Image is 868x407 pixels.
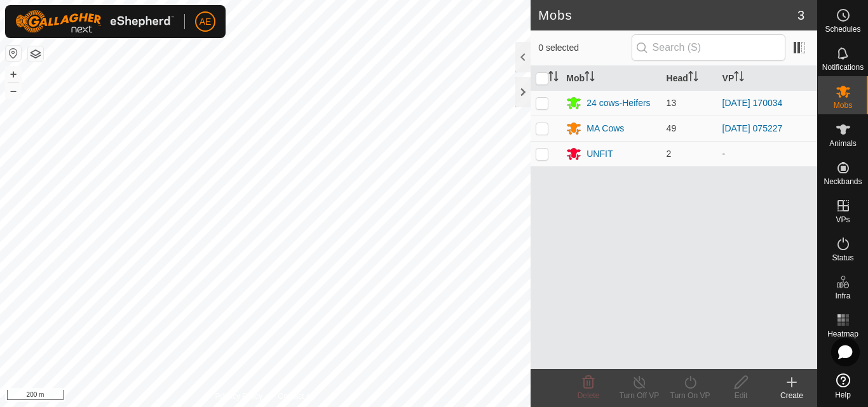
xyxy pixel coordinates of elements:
[824,178,862,185] span: Neckbands
[6,83,21,98] button: –
[667,149,672,159] span: 2
[28,46,43,62] button: Map Layers
[578,391,600,400] span: Delete
[766,390,817,401] div: Create
[538,8,797,23] h2: Mobs
[822,63,864,71] span: Notifications
[834,102,852,109] span: Mobs
[717,66,817,91] th: VP
[722,98,783,108] a: [DATE] 170034
[734,73,744,83] p-sorticon: Activate to sort
[667,123,677,133] span: 49
[215,390,263,402] a: Privacy Policy
[6,46,21,61] button: Reset Map
[829,140,857,147] span: Animals
[587,97,650,110] div: 24 cows-Heifers
[585,73,595,83] p-sorticon: Activate to sort
[665,390,715,401] div: Turn On VP
[548,73,559,83] p-sorticon: Activate to sort
[561,66,661,91] th: Mob
[717,141,817,166] td: -
[688,73,698,83] p-sorticon: Activate to sort
[587,122,624,135] div: MA Cows
[6,67,21,82] button: +
[15,10,174,33] img: Gallagher Logo
[587,147,613,161] div: UNFIT
[825,25,860,33] span: Schedules
[818,368,868,404] a: Help
[614,390,665,401] div: Turn Off VP
[715,390,766,401] div: Edit
[797,6,804,25] span: 3
[538,41,631,55] span: 0 selected
[836,216,850,224] span: VPs
[722,123,783,133] a: [DATE] 075227
[632,34,785,61] input: Search (S)
[832,254,853,262] span: Status
[827,330,858,338] span: Heatmap
[661,66,717,91] th: Head
[667,98,677,108] span: 13
[835,292,850,300] span: Infra
[278,390,315,402] a: Contact Us
[200,15,212,29] span: AE
[835,391,851,399] span: Help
